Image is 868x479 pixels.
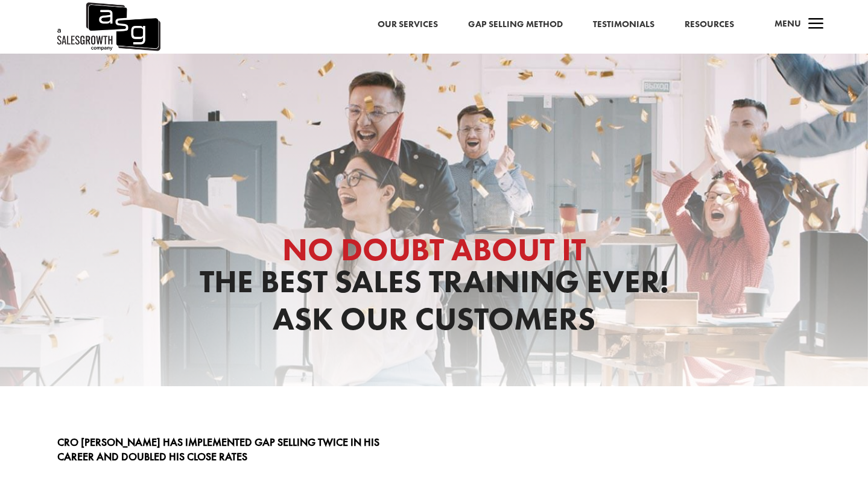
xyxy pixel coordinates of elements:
h1: The Best Sales Training Ever! [78,234,790,304]
a: Testimonials [593,17,654,33]
p: CRO [PERSON_NAME] has implemented Gap Selling TWICE in his Career and doubled his close rates [57,435,414,464]
span: No Doubt About It [282,229,586,270]
a: Resources [685,17,734,33]
a: Our Services [378,17,438,33]
span: Menu [775,17,801,30]
a: Gap Selling Method [468,17,563,33]
span: a [804,13,828,37]
h1: Ask Our Customers [78,303,790,341]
